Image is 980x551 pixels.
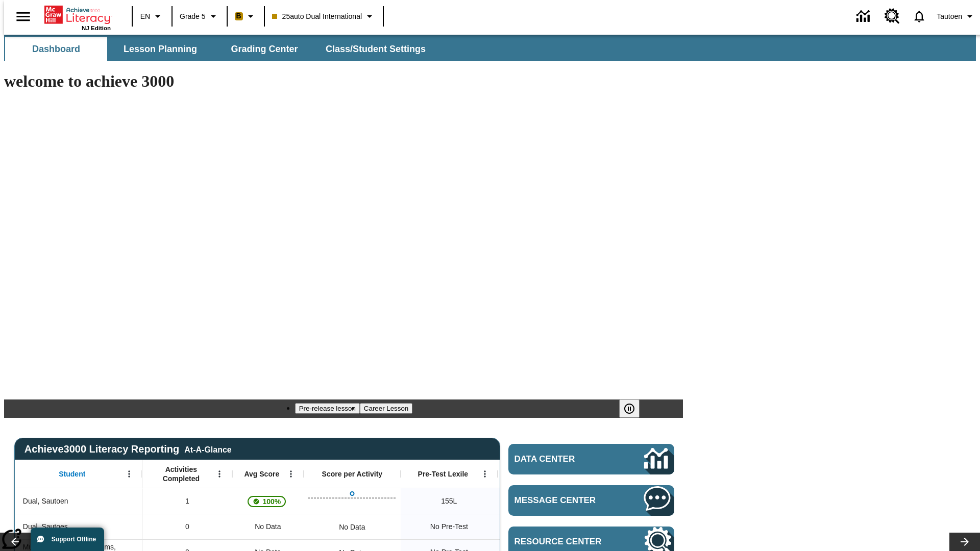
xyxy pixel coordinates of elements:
div: Home [44,4,111,31]
div: At-A-Glance [184,443,231,455]
button: Language: EN, Select a language [136,7,168,26]
span: Resource Center [514,537,614,547]
span: Support Offline [52,536,96,543]
span: 155 Lexile, Dual, Sautoen [441,496,457,507]
a: Resource Center, Will open in new tab [878,3,906,30]
span: 1 [185,496,189,507]
h1: welcome to achieve 3000 [4,72,683,91]
span: Dual, Sautoes [23,521,68,532]
a: Data Center [850,3,878,31]
span: 25auto Dual International [272,11,362,22]
span: Message Center [514,495,614,506]
a: Data Center [508,444,674,474]
div: No Data, Dual, Sautoes [232,514,304,539]
span: Dual, Sautoen [23,496,68,507]
span: Student [59,469,85,479]
div: SubNavbar [4,35,976,61]
span: No Data [250,516,286,537]
span: Avg Score [244,469,279,479]
a: Home [44,5,111,25]
span: Data Center [514,454,610,464]
span: 0 [185,521,189,532]
button: Slide 2 Career Lesson [360,403,412,414]
button: Open Menu [477,466,493,482]
span: B [236,10,241,22]
span: EN [140,11,150,22]
button: Class: 25auto Dual International, Select your class [268,7,380,26]
button: Open Menu [121,466,137,482]
span: Score per Activity [322,469,383,479]
button: Lesson carousel, Next [949,533,980,551]
span: Lesson Planning [124,43,197,55]
button: Pause [619,399,640,418]
div: 1, Dual, Sautoen [142,488,232,514]
button: Profile/Settings [933,7,980,26]
a: Message Center [508,485,674,516]
div: Pause [619,399,650,418]
button: Open Menu [283,466,299,482]
div: SubNavbar [4,37,435,61]
div: Beginning reader 155 Lexile, ER, Based on the Lexile Reading measure, student is an Emerging Read... [498,488,595,514]
button: Open side menu [8,2,38,32]
span: Grade 5 [180,11,206,22]
button: Open Menu [212,466,227,482]
button: Grade: Grade 5, Select a grade [176,7,224,26]
span: Activities Completed [148,465,215,483]
span: Dashboard [32,43,80,55]
button: Boost Class color is peach. Change class color [231,7,261,26]
button: Grading Center [213,37,315,61]
div: No Data, Dual, Sautoes [334,517,370,537]
span: Tautoen [937,11,962,22]
div: , 100%, This student's Average First Try Score 100% is above 75%, Dual, Sautoen [232,488,304,514]
span: 100% [258,492,285,511]
span: Class/Student Settings [326,43,426,55]
div: No Data, Dual, Sautoes [498,514,595,539]
button: Class/Student Settings [317,37,434,61]
span: NJ Edition [82,25,111,31]
div: 0, Dual, Sautoes [142,514,232,539]
span: Grading Center [231,43,298,55]
a: Notifications [906,3,933,30]
button: Dashboard [5,37,107,61]
button: Lesson Planning [109,37,211,61]
span: Achieve3000 Literacy Reporting [24,443,232,455]
span: No Pre-Test, Dual, Sautoes [430,521,468,532]
span: Pre-Test Lexile [418,469,469,479]
button: Slide 1 Pre-release lesson [295,403,360,414]
button: Support Offline [31,528,104,551]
